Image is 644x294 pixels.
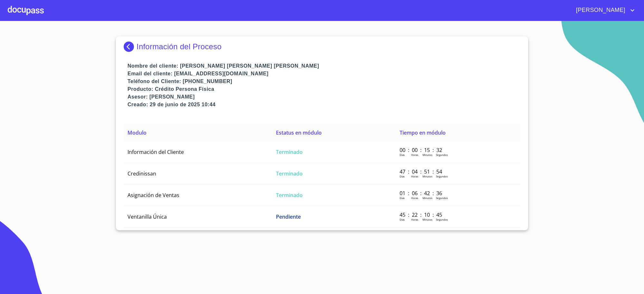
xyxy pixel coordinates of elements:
p: Dias [400,218,405,221]
p: 01 : 06 : 42 : 36 [400,190,443,197]
p: Horas [411,218,418,221]
span: Ventanilla Única [128,213,167,220]
p: Horas [411,196,418,200]
p: 45 : 22 : 10 : 45 [400,211,443,218]
p: Asesor: [PERSON_NAME] [128,93,520,101]
span: Modulo [128,129,147,136]
span: Pendiente [276,213,301,220]
button: account of current user [571,5,636,15]
span: Información del Cliente [128,148,184,156]
span: Terminado [276,192,303,199]
p: 47 : 04 : 51 : 54 [400,168,443,175]
p: Dias [400,196,405,200]
p: Dias [400,175,405,178]
p: 00 : 00 : 15 : 32 [400,147,443,154]
p: Minutos [422,175,432,178]
p: Segundos [436,175,448,178]
span: Tiempo en módulo [400,129,446,136]
p: Nombre del cliente: [PERSON_NAME] [PERSON_NAME] [PERSON_NAME] [128,62,520,70]
p: Horas [411,153,418,156]
p: Información del Proceso [137,42,222,51]
p: Email del cliente: [EMAIL_ADDRESS][DOMAIN_NAME] [128,70,520,78]
p: Segundos [436,153,448,156]
p: Segundos [436,218,448,221]
p: Segundos [436,196,448,200]
span: Credinissan [128,170,156,177]
p: Minutos [422,196,432,200]
p: Minutos [422,153,432,156]
p: Dias [400,153,405,156]
img: Docupass spot blue [124,42,137,52]
span: Terminado [276,170,303,177]
p: Creado: 29 de junio de 2025 10:44 [128,101,520,109]
p: Minutos [422,218,432,221]
div: Información del Proceso [124,42,520,52]
p: Horas [411,175,418,178]
span: Terminado [276,148,303,156]
p: Producto: Crédito Persona Física [128,85,520,93]
p: Teléfono del Cliente: [PHONE_NUMBER] [128,78,520,85]
span: Estatus en módulo [276,129,322,136]
span: [PERSON_NAME] [571,5,629,15]
span: Asignación de Ventas [128,192,179,199]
